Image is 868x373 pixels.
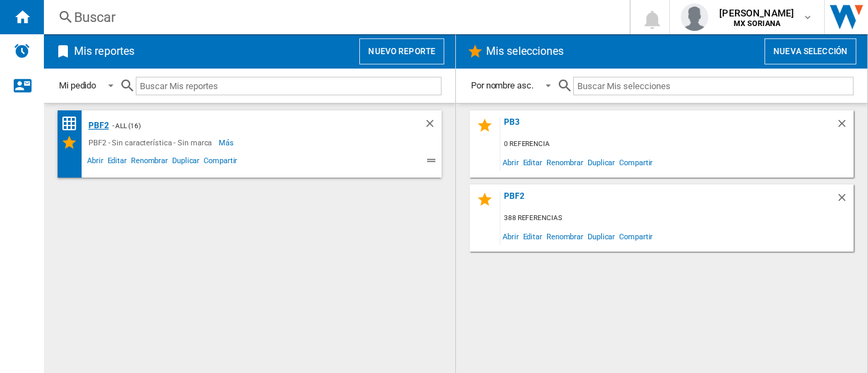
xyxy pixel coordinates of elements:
[61,134,85,151] div: Mis Selecciones
[544,227,586,245] span: Renombrar
[359,38,444,64] button: Nuevo reporte
[501,117,836,136] div: PB3
[483,38,567,64] h2: Mis selecciones
[521,153,544,171] span: Editar
[71,38,137,64] h2: Mis reportes
[681,3,708,31] img: profile.jpg
[719,6,794,20] span: [PERSON_NAME]
[764,38,856,64] button: Nueva selección
[586,153,617,171] span: Duplicar
[85,154,106,171] span: Abrir
[836,191,854,210] div: Borrar
[109,117,396,134] div: - ALL (16)
[85,134,219,151] div: PBF2 - Sin característica - Sin marca
[471,80,533,91] div: Por nombre asc.
[544,153,586,171] span: Renombrar
[202,154,239,171] span: Compartir
[129,154,170,171] span: Renombrar
[59,80,96,91] div: Mi pedido
[586,227,617,245] span: Duplicar
[836,117,854,136] div: Borrar
[14,43,30,59] img: alerts-logo.svg
[501,227,521,245] span: Abrir
[617,227,655,245] span: Compartir
[573,77,854,95] input: Buscar Mis selecciones
[74,8,594,27] div: Buscar
[501,153,521,171] span: Abrir
[617,153,655,171] span: Compartir
[136,77,442,95] input: Buscar Mis reportes
[501,136,854,153] div: 0 referencia
[501,210,854,227] div: 388 referencias
[61,115,85,132] div: Matriz de precios
[521,227,544,245] span: Editar
[424,117,442,134] div: Borrar
[170,154,202,171] span: Duplicar
[501,191,836,210] div: PBF2
[106,154,129,171] span: Editar
[85,117,109,134] div: PBF2
[734,19,780,28] b: MX SORIANA
[219,134,236,151] span: Más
